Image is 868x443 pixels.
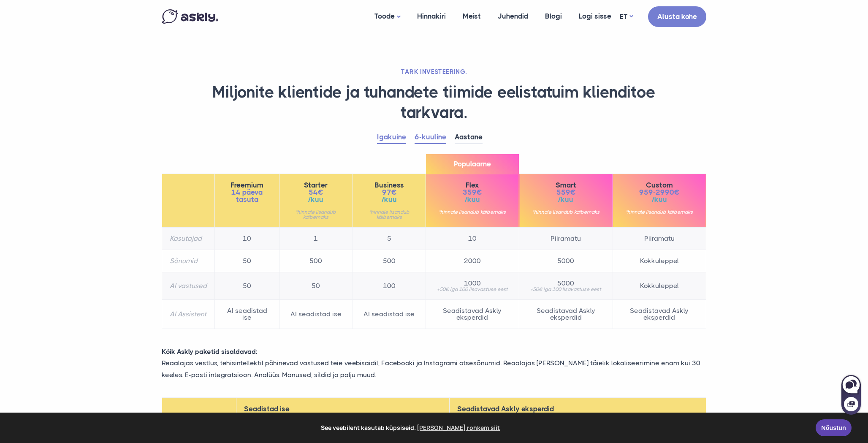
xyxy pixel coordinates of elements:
span: /kuu [287,196,344,203]
span: 959-2990€ [621,189,698,196]
small: *hinnale lisandub käibemaks [361,209,418,220]
span: Smart [527,182,605,189]
span: 5000 [527,280,605,287]
td: AI seadistad ise [279,300,353,329]
span: /kuu [527,196,605,203]
td: Seadistavad Askly eksperdid [519,300,613,329]
td: 100 [353,272,426,300]
td: Piiramatu [519,228,613,250]
span: Starter [287,182,344,189]
small: *hinnale lisandub käibemaks [621,209,698,215]
span: 97€ [361,189,418,196]
td: 5 [353,228,426,250]
td: 5000 [519,250,613,272]
a: Alusta kohe [648,6,706,27]
td: 50 [215,272,279,300]
span: /kuu [434,196,511,203]
a: Igakuine [377,131,406,144]
td: 10 [426,228,519,250]
td: 10 [215,228,279,250]
span: 359€ [434,189,511,196]
h1: Miljonite klientide ja tuhandete tiimide eelistatuim klienditoe tarkvara. [162,82,706,122]
small: *hinnale lisandub käibemaks [434,209,511,215]
small: *hinnale lisandub käibemaks [527,209,605,215]
td: AI seadistad ise [353,300,426,329]
p: Reaalajas vestlus, tehisintellektil põhinevad vastused teie veebisaidil, Facebooki ja Instagrami ... [155,357,713,380]
th: Seadistavad Askly eksperdid [449,397,706,420]
span: Business [361,182,418,189]
span: 14 päeva tasuta [222,189,271,203]
small: *hinnale lisandub käibemaks [287,209,344,220]
strong: Kõik Askly paketid sisaldavad: [162,348,258,356]
td: Seadistavad Askly eksperdid [613,300,706,329]
td: Kokkuleppel [613,250,706,272]
small: +50€ iga 100 lisavastuse eest [434,287,511,292]
span: Custom [621,182,698,189]
a: learn more about cookies [416,421,502,434]
iframe: Askly chat [841,373,862,416]
a: 6-kuuline [415,131,446,144]
th: Sõnumid [162,250,215,272]
small: +50€ iga 100 lisavastuse eest [527,287,605,292]
th: Kasutajad [162,228,215,250]
a: Aastane [455,131,483,144]
span: 1000 [434,280,511,287]
td: AI seadistad ise [215,300,279,329]
td: 2000 [426,250,519,272]
span: See veebileht kasutab küpsiseid. [12,421,810,434]
a: Nõustun [816,419,852,436]
td: 500 [279,250,353,272]
span: Freemium [222,182,271,189]
th: AI vastused [162,272,215,300]
span: /kuu [361,196,418,203]
a: ET [620,11,633,23]
span: 54€ [287,189,344,196]
span: /kuu [621,196,698,203]
span: Flex [434,182,511,189]
th: AI Assistent [162,300,215,329]
td: Piiramatu [613,228,706,250]
td: 1 [279,228,353,250]
span: Kokkuleppel [621,283,698,289]
span: 559€ [527,189,605,196]
td: 500 [353,250,426,272]
td: 50 [279,272,353,300]
td: Seadistavad Askly eksperdid [426,300,519,329]
img: Askly [162,9,218,24]
h2: TARK INVESTEERING. [162,68,706,76]
span: Populaarne [426,154,519,174]
th: Seadistad ise [236,397,450,420]
td: 50 [215,250,279,272]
